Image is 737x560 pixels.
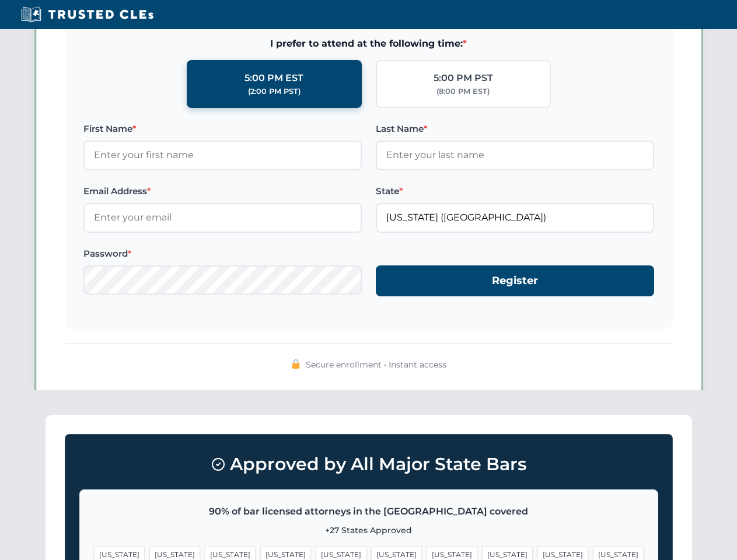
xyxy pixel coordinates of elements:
[18,6,157,23] img: Trusted CLEs
[376,122,654,136] label: Last Name
[94,504,644,519] p: 90% of bar licensed attorneys in the [GEOGRAPHIC_DATA] covered
[79,449,658,480] h3: Approved by All Major State Bars
[83,184,362,198] label: Email Address
[376,203,654,232] input: Florida (FL)
[83,247,362,261] label: Password
[291,359,301,369] img: 🔒
[83,203,362,232] input: Enter your email
[248,86,301,97] div: (2:00 PM PST)
[376,184,654,198] label: State
[244,71,303,86] div: 5:00 PM EST
[436,86,490,97] div: (8:00 PM EST)
[376,141,654,170] input: Enter your last name
[83,36,654,51] span: I prefer to attend at the following time:
[83,141,362,170] input: Enter your first name
[306,358,446,371] span: Secure enrollment • Instant access
[434,71,493,86] div: 5:00 PM PST
[83,122,362,136] label: First Name
[376,265,654,296] button: Register
[94,524,644,537] p: +27 States Approved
